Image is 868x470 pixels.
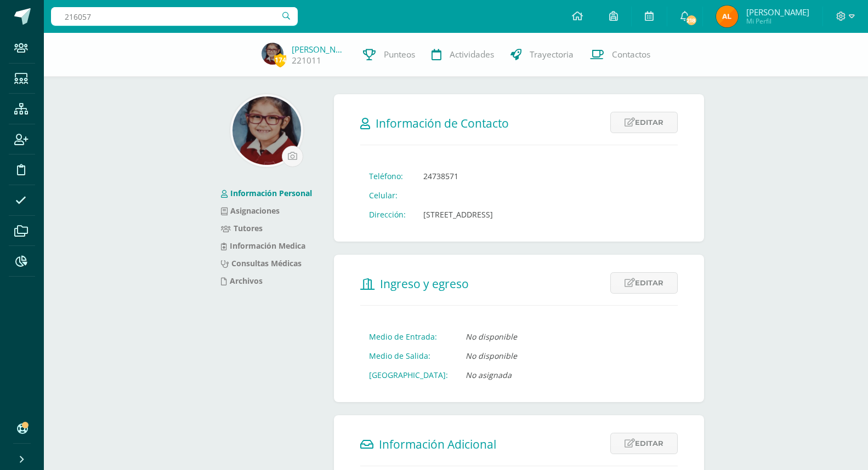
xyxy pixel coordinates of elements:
span: Mi Perfil [746,16,809,26]
i: No disponible [466,351,517,361]
td: [STREET_ADDRESS] [415,205,502,224]
td: [GEOGRAPHIC_DATA]: [360,365,457,385]
a: Editar [610,433,678,454]
span: Actividades [450,49,494,60]
td: Medio de Salida: [360,346,457,365]
a: Editar [610,272,678,294]
td: Medio de Entrada: [360,327,457,346]
td: Teléfono: [360,167,415,186]
a: Punteos [355,33,423,77]
td: 24738571 [415,167,502,186]
a: [PERSON_NAME] [292,44,347,55]
a: Actividades [423,33,502,77]
a: Consultas Médicas [221,258,302,268]
a: Información Medica [221,240,305,251]
span: Punteos [384,49,415,60]
span: Ingreso y egreso [380,276,469,291]
span: Información Adicional [379,437,496,452]
img: 5daa5f240235d3bbebbdf0c24215f60e.png [262,43,283,65]
a: Contactos [582,33,659,77]
span: 174 [274,53,286,67]
a: Archivos [221,276,263,286]
td: Celular: [360,186,415,205]
img: af9b8bc9e20a7c198341f7486dafb623.png [716,5,738,27]
a: Trayectoria [502,33,582,77]
span: Información de Contacto [376,116,509,131]
img: a9fd1310dc93d153cba75eaeb1c50f07.png [232,96,301,165]
a: Información Personal [221,188,312,198]
input: Busca un usuario... [51,7,298,26]
span: Trayectoria [530,49,574,60]
a: Asignaciones [221,205,280,216]
a: Editar [610,112,678,133]
span: [PERSON_NAME] [746,7,809,18]
a: Tutores [221,223,263,233]
td: Dirección: [360,205,415,224]
span: Contactos [612,49,650,60]
i: No disponible [466,331,517,342]
span: 218 [685,14,697,26]
i: No asignada [466,370,512,380]
a: 221011 [292,55,321,66]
